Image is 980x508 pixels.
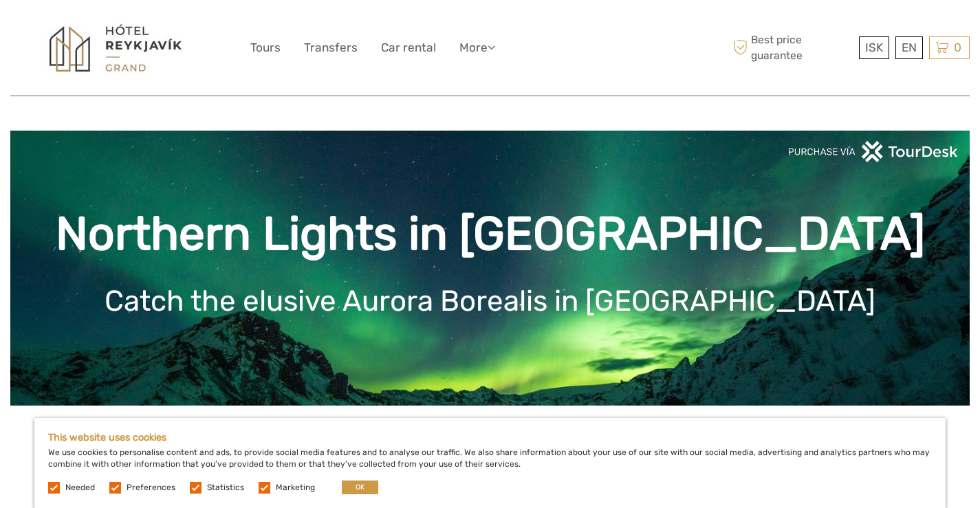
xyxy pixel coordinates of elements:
h5: This website uses cookies [48,432,932,443]
label: Preferences [127,482,175,494]
button: OK [342,481,378,494]
label: Statistics [207,482,244,494]
p: We're away right now. Please check back later! [19,24,155,35]
label: Needed [65,482,95,494]
h1: Northern Lights in [GEOGRAPHIC_DATA] [31,206,949,262]
img: PurchaseViaTourDeskwhite.png [787,141,959,162]
label: Marketing [276,482,315,494]
div: EN [895,36,923,59]
div: We use cookies to personalise content and ads, to provide social media features and to analyse ou... [34,418,946,508]
span: 0 [952,41,963,54]
a: Car rental [381,38,436,58]
button: Open LiveChat chat widget [158,21,175,38]
a: More [459,38,495,58]
a: Transfers [304,38,358,58]
img: 1297-6b06db7f-02dc-4384-8cae-a6e720e92c06_logo_big.jpg [40,19,191,77]
a: Tours [250,38,281,58]
span: ISK [865,41,883,54]
span: Best price guarantee [730,32,856,63]
h1: Catch the elusive Aurora Borealis in [GEOGRAPHIC_DATA] [31,284,949,318]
